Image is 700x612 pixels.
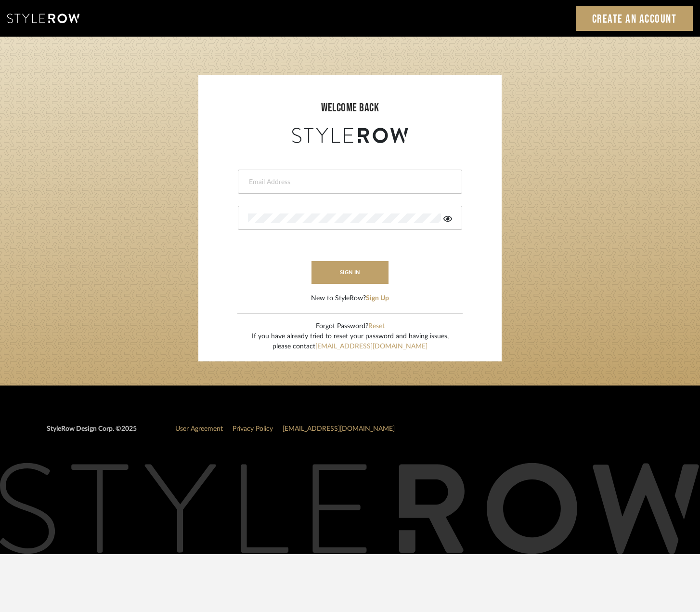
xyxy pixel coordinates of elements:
[233,426,273,432] a: Privacy Policy
[368,321,385,332] button: Reset
[248,177,450,187] input: Email Address
[283,426,395,432] a: [EMAIL_ADDRESS][DOMAIN_NAME]
[311,261,389,284] button: sign in
[576,6,693,31] a: Create an Account
[252,332,449,352] div: If you have already tried to reset your password and having issues, please contact
[252,321,449,332] div: Forgot Password?
[47,424,137,442] div: StyleRow Design Corp. ©2025
[315,343,428,350] a: [EMAIL_ADDRESS][DOMAIN_NAME]
[366,293,389,304] button: Sign Up
[208,99,492,117] div: welcome back
[311,293,389,304] div: New to StyleRow?
[175,426,223,432] a: User Agreement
